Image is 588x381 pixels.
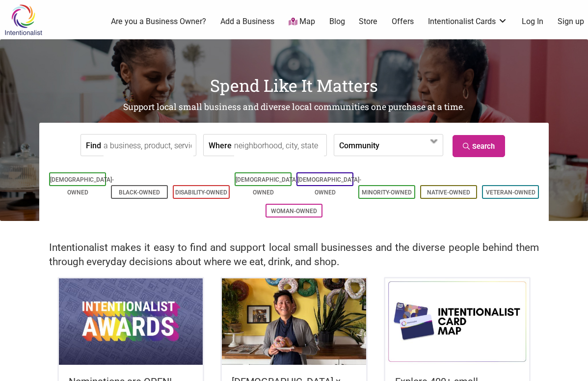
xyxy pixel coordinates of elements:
[111,16,206,27] a: Are you a Business Owner?
[297,176,361,196] a: [DEMOGRAPHIC_DATA]-Owned
[59,278,203,365] img: Intentionalist Awards
[329,16,345,27] a: Blog
[119,189,160,196] a: Black-Owned
[49,241,539,269] h2: Intentionalist makes it easy to find and support local small businesses and the diverse people be...
[209,135,232,156] label: Where
[271,208,317,215] a: Woman-Owned
[427,189,470,196] a: Native-Owned
[486,189,535,196] a: Veteran-Owned
[50,176,114,196] a: [DEMOGRAPHIC_DATA]-Owned
[339,135,379,156] label: Community
[236,176,299,196] a: [DEMOGRAPHIC_DATA]-Owned
[428,16,508,27] a: Intentionalist Cards
[104,135,193,157] input: a business, product, service
[222,278,366,365] img: King Donuts - Hong Chhuor
[234,135,324,157] input: neighborhood, city, state
[86,135,101,156] label: Find
[522,16,543,27] a: Log In
[362,189,412,196] a: Minority-Owned
[558,16,584,27] a: Sign up
[220,16,274,27] a: Add a Business
[289,16,315,27] a: Map
[392,16,414,27] a: Offers
[385,278,529,365] img: Intentionalist Card Map
[359,16,377,27] a: Store
[175,189,227,196] a: Disability-Owned
[453,135,505,157] a: Search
